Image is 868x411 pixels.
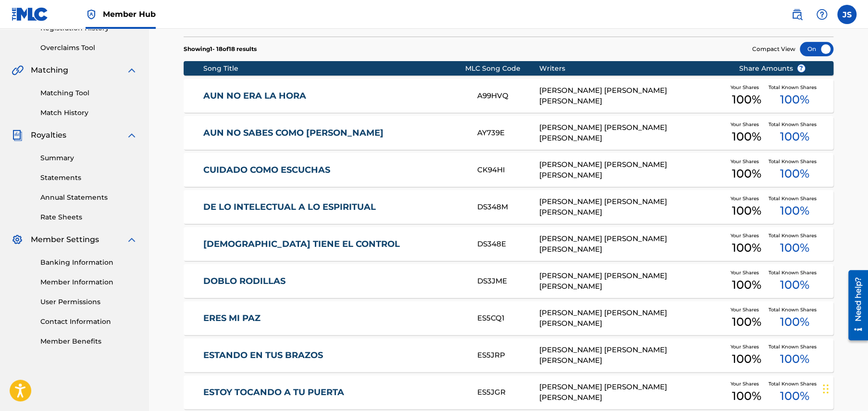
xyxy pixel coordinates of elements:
div: MLC Song Code [465,64,539,74]
span: 100 % [732,202,761,219]
iframe: Chat Widget [820,365,868,411]
img: Member Settings [12,234,23,245]
p: Showing 1 - 18 of 18 results [184,45,257,53]
span: Total Known Shares [769,195,820,202]
img: expand [126,234,137,245]
a: CUIDADO COMO ESCUCHAS [203,165,465,176]
div: [PERSON_NAME] [PERSON_NAME] [PERSON_NAME] [539,345,724,366]
a: Public Search [787,5,806,24]
div: Help [812,5,831,24]
a: Annual Statements [40,193,137,203]
span: Total Known Shares [769,306,820,313]
div: Writers [539,64,724,74]
span: Your Shares [730,84,762,91]
div: A99HVQ [477,90,539,102]
span: 100 % [780,202,809,219]
span: Matching [31,64,68,76]
a: Member Benefits [40,336,137,347]
span: 100 % [732,165,761,182]
span: 100 % [732,276,761,294]
span: 100 % [780,387,809,405]
span: Your Shares [730,232,762,239]
span: 100 % [732,350,761,368]
a: [DEMOGRAPHIC_DATA] TIENE EL CONTROL [203,239,465,250]
span: Your Shares [730,380,762,387]
span: 100 % [780,165,809,182]
span: Total Known Shares [769,84,820,91]
img: expand [126,64,137,76]
div: DS3JME [477,276,539,287]
a: ESTOY TOCANDO A TU PUERTA [203,387,465,398]
span: Total Known Shares [769,269,820,276]
span: Total Known Shares [769,380,820,387]
a: Contact Information [40,317,137,327]
a: ESTANDO EN TUS BRAZOS [203,350,465,361]
a: Summary [40,153,137,163]
div: CK94HI [477,165,539,176]
span: Member Hub [103,9,156,20]
img: Matching [12,64,24,76]
a: ERES MI PAZ [203,313,465,324]
div: [PERSON_NAME] [PERSON_NAME] [PERSON_NAME] [539,85,724,107]
img: help [816,9,828,20]
span: Total Known Shares [769,343,820,350]
div: [PERSON_NAME] [PERSON_NAME] [PERSON_NAME] [539,159,724,181]
div: User Menu [837,5,856,24]
div: DS348E [477,239,539,250]
span: Compact View [752,45,795,53]
a: Banking Information [40,257,137,268]
a: Member Information [40,277,137,287]
span: Royalties [31,129,66,141]
span: 100 % [780,313,809,331]
span: Share Amounts [739,64,806,74]
a: Rate Sheets [40,212,137,222]
span: Your Shares [730,343,762,350]
div: [PERSON_NAME] [PERSON_NAME] [PERSON_NAME] [539,382,724,403]
span: 100 % [780,128,809,145]
div: ES5CQ1 [477,313,539,324]
span: 100 % [780,350,809,368]
img: Top Rightsholder [86,9,97,20]
div: ES5JGR [477,387,539,398]
span: 100 % [732,128,761,145]
div: Song Title [203,64,465,74]
a: AUN NO SABES COMO [PERSON_NAME] [203,128,465,139]
img: expand [126,129,137,141]
a: DOBLO RODILLAS [203,276,465,287]
span: Your Shares [730,269,762,276]
div: [PERSON_NAME] [PERSON_NAME] [PERSON_NAME] [539,233,724,255]
span: Total Known Shares [769,121,820,128]
div: AY739E [477,128,539,139]
div: [PERSON_NAME] [PERSON_NAME] [PERSON_NAME] [539,308,724,329]
span: Total Known Shares [769,232,820,239]
img: Royalties [12,129,23,141]
iframe: Resource Center [841,267,868,344]
div: [PERSON_NAME] [PERSON_NAME] [PERSON_NAME] [539,270,724,292]
span: Total Known Shares [769,158,820,165]
span: Your Shares [730,306,762,313]
span: Member Settings [31,234,99,245]
a: Matching Tool [40,88,137,98]
a: User Permissions [40,297,137,307]
span: 100 % [780,276,809,294]
div: [PERSON_NAME] [PERSON_NAME] [PERSON_NAME] [539,196,724,218]
span: Your Shares [730,121,762,128]
div: ES5JRP [477,350,539,361]
div: DS348M [477,202,539,213]
img: MLC Logo [12,7,49,21]
span: 100 % [732,387,761,405]
span: 100 % [780,239,809,257]
a: Overclaims Tool [40,43,137,53]
div: Drag [823,374,829,403]
span: 100 % [732,91,761,108]
span: Your Shares [730,158,762,165]
div: [PERSON_NAME] [PERSON_NAME] [PERSON_NAME] [539,122,724,144]
img: search [791,9,803,20]
span: ? [797,64,805,72]
a: AUN NO ERA LA HORA [203,90,465,102]
span: 100 % [732,313,761,331]
a: Statements [40,173,137,183]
